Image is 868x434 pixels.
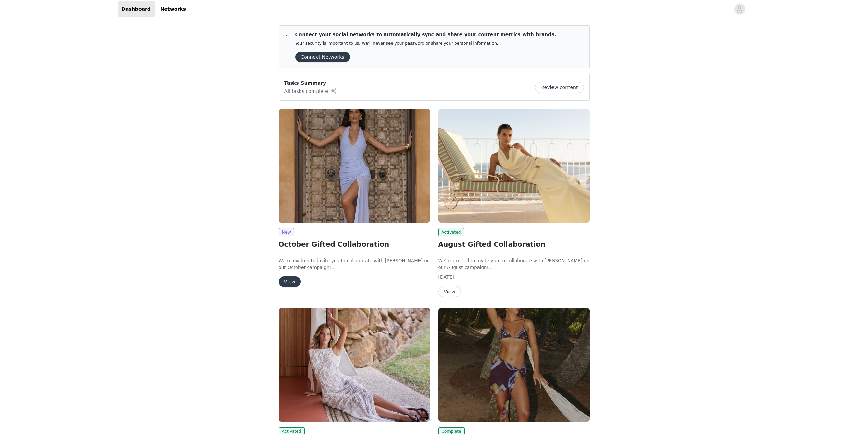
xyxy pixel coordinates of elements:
h2: October Gifted Collaboration [279,239,430,249]
img: Peppermayo EU [279,109,430,223]
button: Review content [535,82,584,93]
a: View [279,279,301,284]
span: We’re excited to invite you to collaborate with [PERSON_NAME] on our October campaign! [279,258,430,270]
p: Tasks Summary [284,80,337,87]
button: View [438,286,461,297]
img: Peppermayo AUS [438,308,590,422]
img: Peppermayo EU [438,109,590,223]
a: Dashboard [118,1,155,17]
h2: August Gifted Collaboration [438,239,590,249]
img: Peppermayo AUS [279,308,430,422]
a: Networks [156,1,190,17]
p: Connect your social networks to automatically sync and share your content metrics with brands. [295,31,556,38]
p: All tasks complete! [284,87,337,95]
div: avatar [736,4,743,15]
button: Connect Networks [295,52,350,62]
span: We’re excited to invite you to collaborate with [PERSON_NAME] on our August campaign! [438,258,590,270]
p: Your security is important to us. We’ll never see your password or share your personal information. [295,41,556,46]
span: New [279,228,294,236]
span: [DATE] [438,274,454,280]
a: View [438,289,461,294]
span: Activated [438,228,465,236]
button: View [279,276,301,287]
